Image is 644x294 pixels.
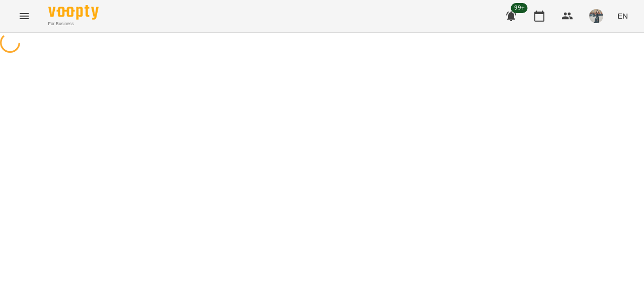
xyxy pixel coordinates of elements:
button: EN [613,7,632,25]
img: 1de154b3173ed78b8959c7a2fc753f2d.jpeg [589,9,603,23]
span: For Business [48,21,99,27]
img: Voopty Logo [48,5,99,20]
button: Menu [12,4,36,28]
span: EN [617,11,628,21]
span: 99+ [511,3,528,13]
